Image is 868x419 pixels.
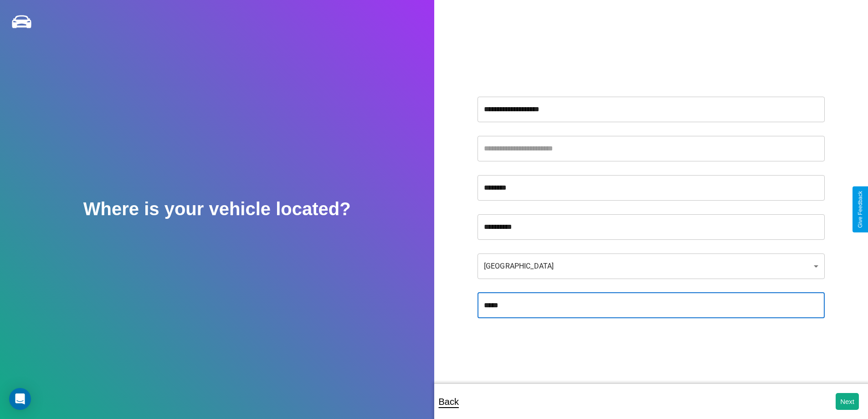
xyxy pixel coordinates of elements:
[439,393,459,410] p: Back
[478,253,825,279] div: [GEOGRAPHIC_DATA]
[83,199,351,219] h2: Where is your vehicle located?
[9,388,31,410] div: Open Intercom Messenger
[836,393,859,410] button: Next
[857,191,863,228] div: Give Feedback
